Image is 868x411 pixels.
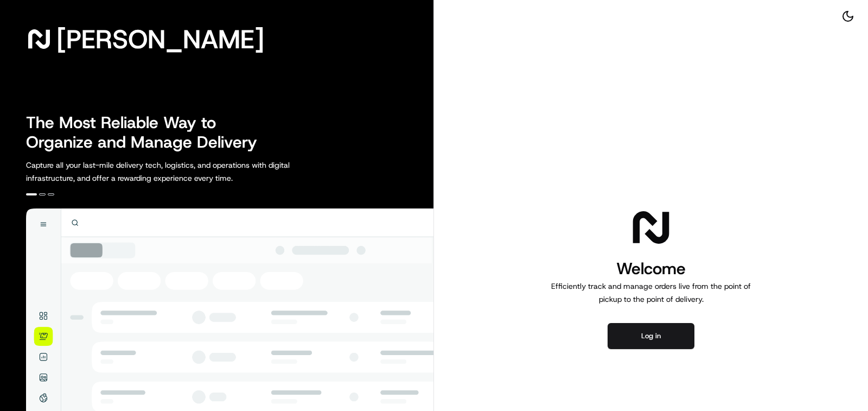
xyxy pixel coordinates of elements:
[26,159,339,185] p: Capture all your last-mile delivery tech, logistics, and operations with digital infrastructure, ...
[608,323,694,349] button: Log in
[26,113,269,152] h2: The Most Reliable Way to Organize and Manage Delivery
[547,258,755,280] h1: Welcome
[56,28,264,50] span: [PERSON_NAME]
[547,280,755,306] p: Efficiently track and manage orders live from the point of pickup to the point of delivery.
